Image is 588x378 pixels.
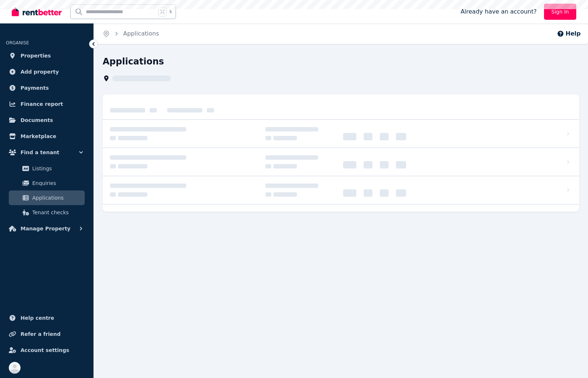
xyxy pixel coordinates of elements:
[6,145,88,160] button: Find a tenant
[9,205,85,220] a: Tenant checks
[544,4,576,20] a: Sign In
[6,113,88,127] a: Documents
[21,330,60,338] span: Refer a friend
[21,132,56,141] span: Marketplace
[32,164,82,173] span: Listings
[6,221,88,236] button: Manage Property
[32,193,82,202] span: Applications
[123,30,159,37] a: Applications
[6,48,88,63] a: Properties
[9,190,85,205] a: Applications
[9,176,85,190] a: Enquiries
[21,346,69,355] span: Account settings
[21,148,59,157] span: Find a tenant
[6,81,88,95] a: Payments
[94,23,168,44] nav: Breadcrumb
[6,311,88,325] a: Help centre
[9,161,85,176] a: Listings
[557,29,581,38] button: Help
[460,7,537,16] span: Already have an account?
[103,56,164,67] h1: Applications
[6,40,29,45] span: ORGANISE
[169,9,172,15] span: k
[6,129,88,144] a: Marketplace
[12,6,62,17] img: RentBetter
[21,67,59,76] span: Add property
[6,64,88,79] a: Add property
[32,208,82,217] span: Tenant checks
[6,343,88,357] a: Account settings
[21,51,51,60] span: Properties
[21,224,70,233] span: Manage Property
[21,84,49,92] span: Payments
[6,97,88,111] a: Finance report
[21,116,53,125] span: Documents
[21,100,63,108] span: Finance report
[6,327,88,341] a: Refer a friend
[21,314,54,322] span: Help centre
[32,179,82,188] span: Enquiries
